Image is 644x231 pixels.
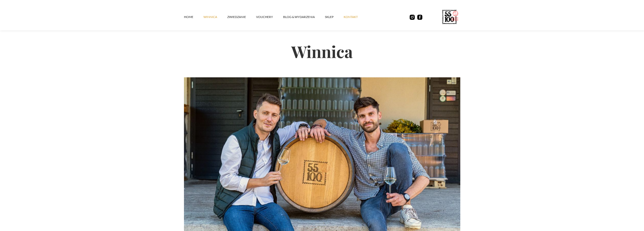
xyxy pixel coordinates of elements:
[184,25,460,77] h2: Winnica
[325,9,344,25] a: SKLEP
[256,9,283,25] a: vouchery
[344,9,368,25] a: kontakt
[184,9,203,25] a: Home
[203,9,227,25] a: winnica
[283,9,325,25] a: Blog & Wydarzenia
[227,9,256,25] a: ZWIEDZANIE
